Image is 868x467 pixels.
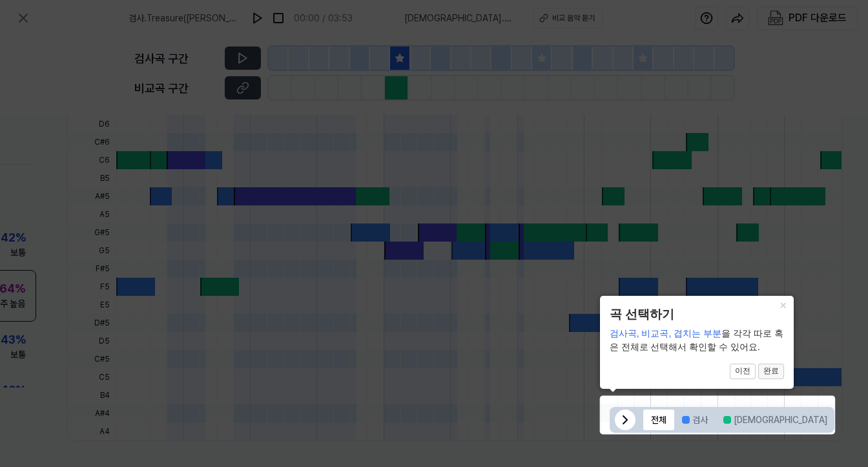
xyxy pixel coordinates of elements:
[730,364,756,379] button: 이전
[610,327,784,354] div: 을 각각 따로 혹은 전체로 선택해서 확인할 수 있어요.
[716,410,835,430] button: [DEMOGRAPHIC_DATA]
[773,296,794,314] button: Close
[758,364,784,379] button: 완료
[610,306,784,324] header: 곡 선택하기
[674,410,716,430] button: 검사
[643,410,674,430] button: 전체
[610,328,721,338] span: 검사곡, 비교곡, 겹치는 부분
